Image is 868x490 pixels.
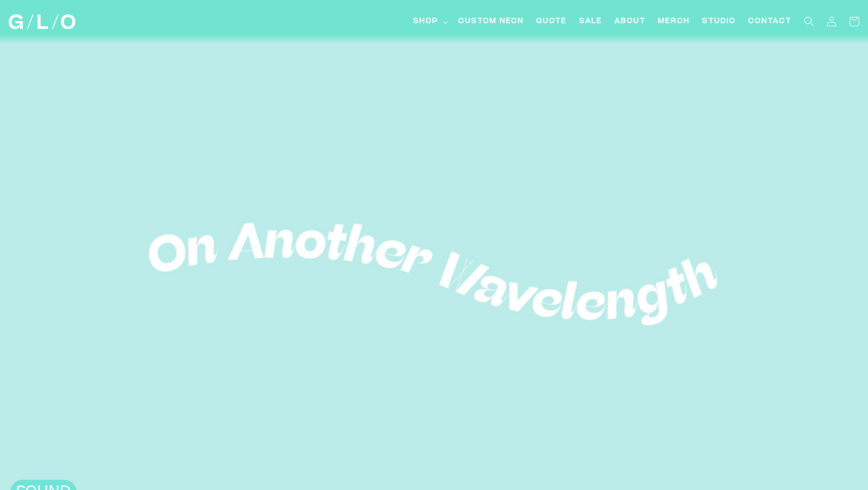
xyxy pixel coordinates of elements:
a: Custom Neon [452,10,530,33]
span: Quote [536,16,567,27]
span: SALE [579,16,602,27]
span: About [615,16,646,27]
span: Merch [658,16,690,27]
a: About [608,10,652,33]
a: Merch [652,10,696,33]
img: GLO Studio [9,14,75,29]
a: Studio [696,10,742,33]
span: Contact [748,16,792,27]
a: Quote [530,10,573,33]
span: Shop [413,16,438,27]
span: Custom Neon [458,16,524,27]
summary: Search [798,10,820,33]
a: Contact [742,10,798,33]
span: Studio [702,16,736,27]
a: GLO Studio [5,11,79,33]
a: SALE [573,10,608,33]
summary: Shop [407,10,452,33]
